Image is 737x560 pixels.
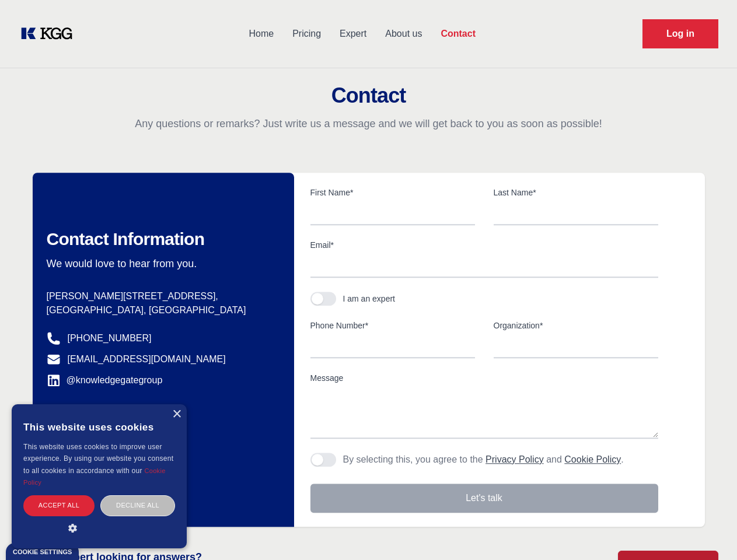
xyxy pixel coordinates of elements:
[239,19,283,49] a: Home
[642,19,718,48] a: Request Demo
[172,410,181,419] div: Close
[23,495,95,516] div: Accept all
[310,239,658,251] label: Email*
[310,320,475,331] label: Phone Number*
[564,454,621,464] a: Cookie Policy
[13,549,72,555] div: Cookie settings
[310,372,658,384] label: Message
[68,352,226,366] a: [EMAIL_ADDRESS][DOMAIN_NAME]
[23,467,166,486] a: Cookie Policy
[23,413,175,441] div: This website uses cookies
[68,331,152,345] a: [PHONE_NUMBER]
[47,257,275,271] p: We would love to hear from you.
[343,453,624,467] p: By selecting this, you agree to the and .
[47,289,275,303] p: [PERSON_NAME][STREET_ADDRESS],
[310,484,658,513] button: Let's talk
[14,84,723,107] h2: Contact
[47,303,275,317] p: [GEOGRAPHIC_DATA], [GEOGRAPHIC_DATA]
[23,443,173,475] span: This website uses cookies to improve user experience. By using our website you consent to all coo...
[679,504,737,560] iframe: Chat Widget
[47,373,163,387] a: @knowledgegategroup
[19,24,82,43] a: KOL Knowledge Platform: Talk to Key External Experts (KEE)
[431,19,485,49] a: Contact
[494,187,658,198] label: Last Name*
[310,187,475,198] label: First Name*
[376,19,431,49] a: About us
[283,19,330,49] a: Pricing
[343,293,396,304] div: I am an expert
[330,19,376,49] a: Expert
[14,117,723,131] p: Any questions or remarks? Just write us a message and we will get back to you as soon as possible!
[47,229,275,250] h2: Contact Information
[485,454,544,464] a: Privacy Policy
[100,495,175,516] div: Decline all
[494,320,658,331] label: Organization*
